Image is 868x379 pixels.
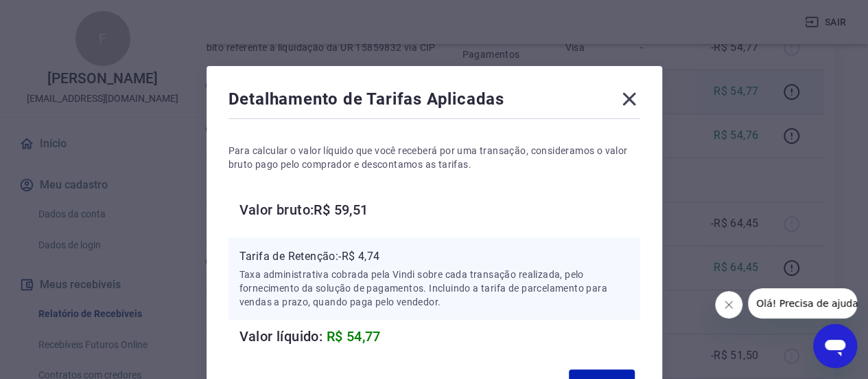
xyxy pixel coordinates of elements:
iframe: Mensagem da empresa [748,288,857,318]
div: Detalhamento de Tarifas Aplicadas [228,88,640,116]
h6: Valor bruto: R$ 59,51 [239,199,640,221]
iframe: Botão para abrir a janela de mensagens [813,324,857,368]
p: Para calcular o valor líquido que você receberá por uma transação, consideramos o valor bruto pag... [228,144,640,171]
iframe: Fechar mensagem [715,291,742,318]
span: R$ 54,77 [327,328,381,345]
span: Olá! Precisa de ajuda? [8,10,115,21]
p: Taxa administrativa cobrada pela Vindi sobre cada transação realizada, pelo fornecimento da soluç... [239,268,629,309]
h6: Valor líquido: [239,325,640,347]
p: Tarifa de Retenção: -R$ 4,74 [239,248,629,265]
